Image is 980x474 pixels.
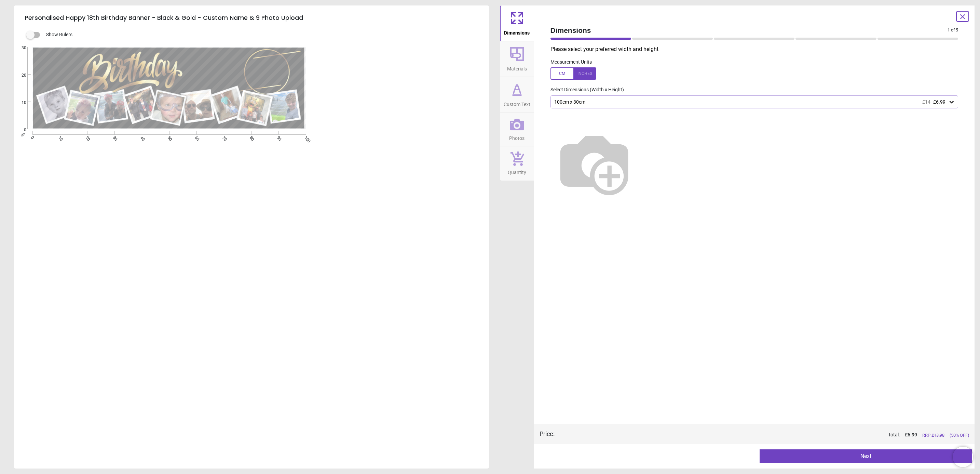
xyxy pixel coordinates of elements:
[908,432,917,437] span: 6.99
[550,45,964,53] p: Please select your preferred width and height
[13,73,26,78] span: 20
[905,432,917,438] span: £
[509,132,525,142] span: Photos
[554,99,949,105] div: 100cm x 30cm
[545,87,624,93] label: Select Dimensions (Width x Height)
[922,99,930,105] span: £14
[500,146,534,181] button: Quantity
[504,26,530,37] span: Dimensions
[25,11,478,25] h5: Personalised Happy 18th Birthday Banner - Black & Gold - Custom Name & 9 Photo Upload
[550,119,638,207] img: Helper for size comparison
[500,77,534,113] button: Custom Text
[550,25,948,35] span: Dimensions
[540,430,555,438] div: Price :
[13,45,26,51] span: 30
[500,5,534,41] button: Dimensions
[950,432,969,438] span: (50% OFF)
[507,62,527,73] span: Materials
[933,99,945,105] span: £6.99
[500,41,534,77] button: Materials
[13,127,26,133] span: 0
[13,100,26,106] span: 10
[30,31,489,39] div: Show Rulers
[565,432,969,438] div: Total:
[922,432,944,438] span: RRP
[760,449,972,463] button: Next
[931,433,944,438] span: £ 13.98
[948,27,958,33] span: 1 of 5
[508,166,526,176] span: Quantity
[500,113,534,146] button: Photos
[953,447,973,467] iframe: Brevo live chat
[550,59,592,66] label: Measurement Units
[504,98,530,108] span: Custom Text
